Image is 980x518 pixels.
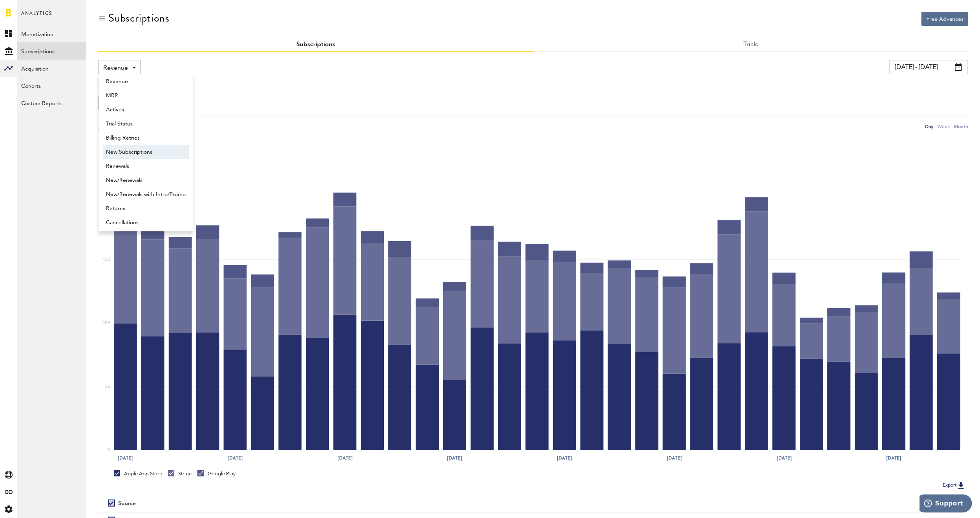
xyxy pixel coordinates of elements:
text: 0 [108,448,110,452]
a: Billing Retries [103,131,189,145]
span: New/Renewals with Intro/Promo [106,188,186,201]
a: Returns [103,201,189,215]
span: Analytics [21,9,52,25]
div: Subscriptions [108,12,169,24]
div: Stripe [168,470,192,477]
text: [DATE] [667,454,682,462]
text: [DATE] [447,454,462,462]
span: Renewals [106,160,186,173]
a: Custom Reports [17,94,86,111]
span: New Subscriptions [106,145,186,159]
span: Trial Status [106,117,186,131]
div: Week [937,122,950,131]
span: Revenue [103,62,128,75]
a: Renewals [103,159,189,173]
text: [DATE] [228,454,243,462]
button: Add Filter [98,78,133,92]
a: New/Renewals [103,173,189,187]
text: [DATE] [777,454,792,462]
span: New/Renewals [106,174,186,187]
div: Period total [543,500,959,507]
text: [DATE] [338,454,352,462]
a: Subscriptions [296,42,335,48]
text: [DATE] [886,454,901,462]
text: 10K [103,321,110,325]
img: Export [956,481,966,490]
span: Actives [106,103,186,116]
span: Revenue [106,75,186,88]
a: Monetization [17,25,86,42]
span: Returns [106,202,186,215]
text: 5K [105,385,110,389]
text: [DATE] [557,454,572,462]
div: Apple App Store [114,470,162,477]
span: MRR [106,89,186,102]
a: Actives [103,102,189,116]
a: Trials [743,42,758,48]
button: Free Advances [922,12,968,26]
text: [DATE] [118,454,133,462]
a: Acquisition [17,60,86,77]
div: Month [954,122,968,131]
div: Google Play [197,470,235,477]
a: MRR [103,88,189,102]
iframe: Opens a widget where you can find more information [920,494,972,514]
a: Cohorts [17,77,86,94]
text: 15K [103,258,110,262]
span: Cancellations [106,216,186,229]
a: Trial Status [103,116,189,131]
a: New/Renewals with Intro/Promo [103,187,189,201]
a: Subscriptions [17,42,86,60]
a: Cancellations [103,215,189,229]
a: Revenue [103,74,189,88]
div: Source [118,500,136,507]
div: Day [925,122,933,131]
span: Billing Retries [106,131,186,145]
button: Export [940,480,968,491]
a: New Subscriptions [103,145,189,159]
